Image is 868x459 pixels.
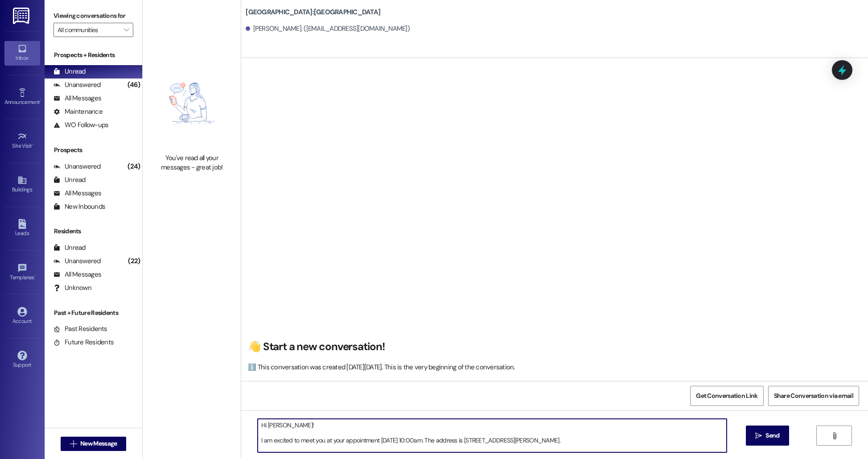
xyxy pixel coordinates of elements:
[248,363,857,372] div: ℹ️ This conversation was created [DATE][DATE]. This is the very beginning of the conversation.
[765,431,779,440] span: Send
[53,9,133,23] label: Viewing conversations for
[152,57,231,149] img: empty-state
[4,129,40,153] a: Site Visit •
[125,78,142,92] div: (46)
[4,304,40,328] a: Account
[32,141,33,148] span: •
[45,308,142,318] div: Past + Future Residents
[768,386,859,406] button: Share Conversation via email
[80,439,117,448] span: New Message
[70,440,77,447] i: 
[53,80,101,90] div: Unanswered
[53,189,101,198] div: All Messages
[248,340,857,354] h2: 👋 Start a new conversation!
[53,67,86,76] div: Unread
[53,120,108,130] div: WO Follow-ups
[126,254,142,268] div: (22)
[696,391,757,401] span: Get Conversation Link
[40,98,41,104] span: •
[755,432,762,439] i: 
[4,348,40,372] a: Support
[45,145,142,155] div: Prospects
[53,338,114,347] div: Future Residents
[53,94,101,103] div: All Messages
[690,386,763,406] button: Get Conversation Link
[58,23,119,37] input: All communities
[246,8,380,17] b: [GEOGRAPHIC_DATA]: [GEOGRAPHIC_DATA]
[774,391,853,401] span: Share Conversation via email
[34,273,36,279] span: •
[53,162,101,171] div: Unanswered
[53,256,101,266] div: Unanswered
[4,216,40,240] a: Leads
[53,270,101,279] div: All Messages
[45,227,142,236] div: Residents
[53,243,86,252] div: Unread
[831,432,838,439] i: 
[4,173,40,197] a: Buildings
[45,50,142,60] div: Prospects + Residents
[53,324,107,334] div: Past Residents
[13,8,31,24] img: ResiDesk Logo
[152,153,231,173] div: You've read all your messages - great job!
[746,426,789,446] button: Send
[124,26,129,33] i: 
[53,283,91,293] div: Unknown
[246,24,410,33] div: [PERSON_NAME]. ([EMAIL_ADDRESS][DOMAIN_NAME])
[53,202,105,211] div: New Inbounds
[4,41,40,65] a: Inbox
[4,261,40,285] a: Templates •
[258,419,727,452] textarea: Hi [PERSON_NAME]! I am excited to meet you at your appointment [DATE] 10:00am. The address is [ST...
[53,107,103,116] div: Maintenance
[125,160,142,174] div: (24)
[61,437,127,451] button: New Message
[53,175,86,185] div: Unread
